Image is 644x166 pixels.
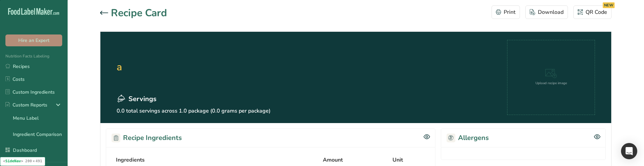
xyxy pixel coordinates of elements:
div: QR Code [578,8,607,16]
span: Unit [392,156,403,164]
div: NEW [603,2,615,8]
div: Open Intercom Messenger [621,143,637,159]
h2: Allergens [447,133,489,143]
span: Ingredients [116,156,145,164]
button: Hire an Expert [5,34,62,46]
h1: Recipe Card [111,5,167,21]
span: Amount [323,156,343,164]
button: QR Code NEW [573,5,612,19]
div: Print [496,8,516,16]
div: Upload recipe image [535,81,567,86]
span: Servings [128,94,157,104]
button: Download [525,5,568,19]
button: Print [492,5,520,19]
div: Custom Reports [5,101,47,109]
div: Download [530,8,564,16]
h2: a [117,40,270,94]
h2: Recipe Ingredients [112,133,182,143]
p: 0.0 total servings across 1.0 package (0.0 grams per package) [117,107,270,115]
